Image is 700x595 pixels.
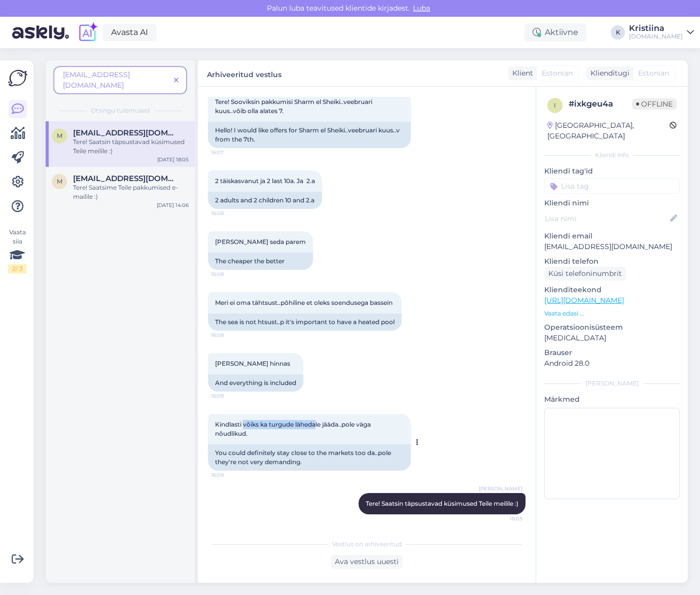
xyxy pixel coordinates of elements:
[211,270,249,278] span: 16:08
[215,421,372,437] span: Kindlasti võiks ka turgude lähedale jääda..pole väga nõudlikud.
[8,228,26,273] div: Vaata siia
[102,24,157,41] a: Avasta AI
[207,66,282,80] label: Arhiveeritud vestlus
[208,374,303,392] div: And everything is included
[544,296,624,305] a: [URL][DOMAIN_NAME]
[215,360,290,367] span: [PERSON_NAME] hinnas
[208,444,411,471] div: You could definitely stay close to the markets too da..pole they're not very demanding.
[569,98,632,110] div: # ixkgeu4a
[157,201,189,209] div: [DATE] 14:06
[544,231,680,241] p: Kliendi email
[544,285,680,295] p: Klienditeekond
[211,149,249,156] span: 16:07
[544,333,680,343] p: [MEDICAL_DATA]
[554,101,556,109] span: i
[586,68,629,79] div: Klienditugi
[73,137,189,156] div: Tere! Saatsin täpsustavad küsimused Teile meilile :)
[547,120,670,142] div: [GEOGRAPHIC_DATA], [GEOGRAPHIC_DATA]
[215,98,374,115] span: Tere! Sooviksin pakkumisi Sharm el Sheiki..veebruari kuus..võib olla alates 7.
[211,331,249,339] span: 16:08
[157,156,189,163] div: [DATE] 18:05
[544,309,680,318] p: Vaata edasi ...
[208,313,402,331] div: The sea is not htsust..p it's important to have a heated pool
[544,358,680,369] p: Android 28.0
[544,179,680,194] input: Lisa tag
[508,68,533,79] div: Klient
[366,500,518,507] span: Tere! Saatsin täpsustavad küsimused Teile meilile :)
[410,4,433,13] span: Luba
[215,177,315,185] span: 2 täiskasvanut ja 2 last 10a. Ja 2.a
[544,347,680,358] p: Brauser
[484,515,522,522] span: 18:05
[638,68,669,79] span: Estonian
[629,24,694,41] a: Kristiina[DOMAIN_NAME]
[544,241,680,252] p: [EMAIL_ADDRESS][DOMAIN_NAME]
[91,106,150,115] span: Otsingu tulemused
[629,24,683,32] div: Kristiina
[73,174,179,183] span: Maasiksandra7@gmail.com
[211,392,249,400] span: 16:09
[544,166,680,177] p: Kliendi tag'id
[542,68,573,79] span: Estonian
[544,379,680,388] div: [PERSON_NAME]
[208,192,322,209] div: 2 adults and 2 children 10 and 2.a
[73,183,189,201] div: Tere! Saatsime Teile pakkumised e-mailile :)
[211,471,249,479] span: 16:09
[208,253,313,270] div: The cheaper the better
[8,264,26,273] div: 2 / 3
[63,70,130,90] span: [EMAIL_ADDRESS][DOMAIN_NAME]
[479,485,522,493] span: [PERSON_NAME]
[544,267,626,281] div: Küsi telefoninumbrit
[632,98,677,110] span: Offline
[544,394,680,405] p: Märkmed
[77,22,98,43] img: explore-ai
[332,540,402,549] span: Vestlus on arhiveeritud
[215,238,306,246] span: [PERSON_NAME] seda parem
[524,23,586,42] div: Aktiivne
[611,25,625,40] div: K
[331,555,403,569] div: Ava vestlus uuesti
[629,32,683,41] div: [DOMAIN_NAME]
[544,151,680,160] div: Kliendi info
[57,132,62,139] span: M
[544,322,680,333] p: Operatsioonisüsteem
[544,256,680,267] p: Kliendi telefon
[8,68,27,88] img: Askly Logo
[73,128,179,137] span: Maasiksandra7@gmail.com
[211,209,249,217] span: 16:08
[544,198,680,208] p: Kliendi nimi
[545,213,668,224] input: Lisa nimi
[215,299,393,306] span: Meri ei oma tähtsust..põhiline et oleks soendusega bassein
[57,178,62,185] span: M
[208,122,411,148] div: Hello! I would like offers for Sharm el Sheiki..veebruari kuus..v from the 7th.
